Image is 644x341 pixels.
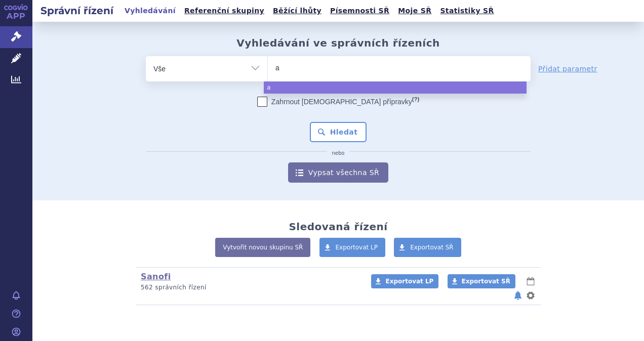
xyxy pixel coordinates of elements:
span: Exportovat SŘ [410,244,454,251]
span: Exportovat LP [336,244,378,251]
a: Písemnosti SŘ [327,4,392,18]
a: Moje SŘ [395,4,434,18]
p: 562 správních řízení [141,283,358,292]
button: nastavení [526,289,536,302]
a: Běžící lhůty [270,4,325,18]
a: Přidat parametr [538,64,597,74]
button: notifikace [513,289,523,302]
h2: Sledovaná řízení [289,221,387,233]
button: Hledat [310,122,367,142]
span: Exportovat LP [385,278,433,285]
a: Sanofi [141,272,171,281]
a: Referenční skupiny [181,4,267,18]
a: Vypsat všechna SŘ [288,162,388,183]
a: Vytvořit novou skupinu SŘ [215,238,310,257]
a: Exportovat SŘ [394,238,461,257]
a: Exportovat LP [371,274,438,288]
label: Zahrnout [DEMOGRAPHIC_DATA] přípravky [257,97,419,107]
li: a [264,81,527,94]
h2: Správní řízení [32,4,122,18]
a: Exportovat LP [319,238,386,257]
a: Exportovat SŘ [448,274,515,288]
a: Vyhledávání [122,4,179,18]
span: Exportovat SŘ [462,278,510,285]
button: lhůty [526,275,536,287]
abbr: (?) [412,96,419,103]
h2: Vyhledávání ve správních řízeních [236,37,440,49]
i: nebo [327,150,350,156]
a: Statistiky SŘ [437,4,497,18]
